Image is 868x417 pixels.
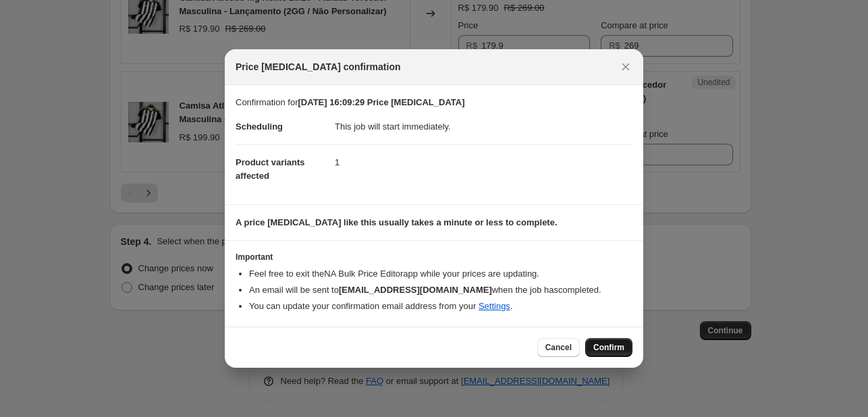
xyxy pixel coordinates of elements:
[236,157,305,181] span: Product variants affected
[236,217,558,227] b: A price [MEDICAL_DATA] like this usually takes a minute or less to complete.
[335,109,632,144] dd: This job will start immediately.
[593,342,624,353] span: Confirm
[537,338,580,357] button: Cancel
[236,252,632,262] h3: Important
[545,342,572,353] span: Cancel
[339,285,492,295] b: [EMAIL_ADDRESS][DOMAIN_NAME]
[249,283,632,297] li: An email will be sent to when the job has completed .
[249,267,632,281] li: Feel free to exit the NA Bulk Price Editor app while your prices are updating.
[236,121,283,132] span: Scheduling
[616,57,635,76] button: Close
[335,144,632,180] dd: 1
[236,60,401,74] span: Price [MEDICAL_DATA] confirmation
[298,97,464,107] b: [DATE] 16:09:29 Price [MEDICAL_DATA]
[479,301,510,311] a: Settings
[585,338,632,357] button: Confirm
[236,96,632,109] p: Confirmation for
[249,300,632,313] li: You can update your confirmation email address from your .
